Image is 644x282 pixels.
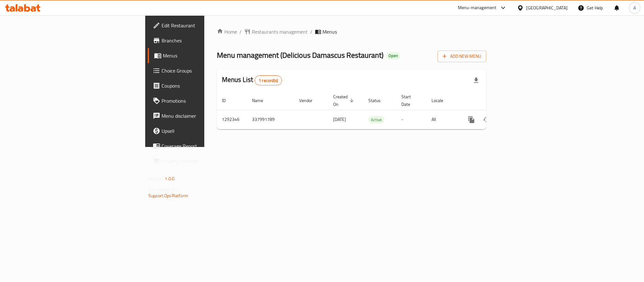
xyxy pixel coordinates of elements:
[162,112,248,120] span: Menu disclaimer
[148,93,253,108] a: Promotions
[299,97,321,104] span: Vendor
[148,123,253,138] a: Upsell
[148,33,253,48] a: Branches
[148,18,253,33] a: Edit Restaurant
[252,28,308,35] span: Restaurants management
[148,192,188,200] a: Support.OpsPlatform
[459,91,529,110] th: Actions
[526,4,568,11] div: [GEOGRAPHIC_DATA]
[162,127,248,135] span: Upsell
[217,48,383,62] span: Menu management ( Delicious Damascus Restaurant )
[443,52,481,60] span: Add New Menu
[432,97,451,104] span: Locale
[148,154,253,169] a: Grocery Checklist
[162,67,248,74] span: Choice Groups
[479,112,494,127] button: Change Status
[163,52,248,59] span: Menus
[162,97,248,105] span: Promotions
[162,142,248,150] span: Coverage Report
[148,78,253,93] a: Coupons
[162,22,248,29] span: Edit Restaurant
[464,112,479,127] button: more
[368,97,389,104] span: Status
[368,116,384,123] span: Active
[148,48,253,63] a: Menus
[386,52,400,60] div: Open
[396,110,427,129] td: -
[148,108,253,123] a: Menu disclaimer
[247,110,294,129] td: 337991789
[255,78,282,84] span: 1 record(s)
[427,110,459,129] td: All
[252,97,271,104] span: Name
[401,93,419,108] span: Start Date
[217,28,486,35] nav: breadcrumb
[148,185,177,193] span: Get support on:
[469,73,484,88] div: Export file
[165,175,174,183] span: 1.0.0
[148,63,253,78] a: Choice Groups
[368,116,384,123] div: Active
[310,28,312,35] li: /
[333,115,346,123] span: [DATE]
[148,175,164,183] span: Version:
[333,93,356,108] span: Created On
[438,51,486,62] button: Add New Menu
[162,157,248,165] span: Grocery Checklist
[162,37,248,44] span: Branches
[458,4,497,12] div: Menu-management
[255,75,282,85] div: Total records count
[222,97,234,104] span: ID
[148,138,253,154] a: Coverage Report
[633,4,636,11] span: A
[217,91,529,129] table: enhanced table
[222,75,282,85] h2: Menus List
[386,53,400,58] span: Open
[162,82,248,89] span: Coupons
[244,28,308,35] a: Restaurants management
[322,28,337,35] span: Menus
